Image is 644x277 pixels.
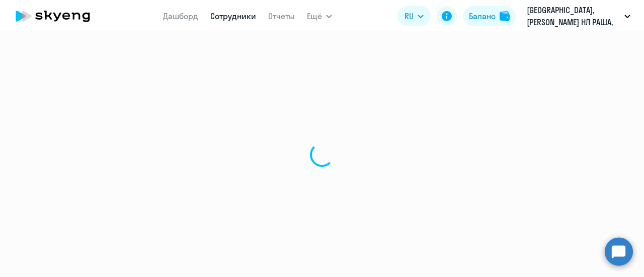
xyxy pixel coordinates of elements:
[522,4,635,28] button: [GEOGRAPHIC_DATA], [PERSON_NAME] НЛ РАША, ООО
[307,6,332,26] button: Ещё
[500,11,510,21] img: balance
[463,6,516,26] button: Балансbalance
[405,10,414,22] span: RU
[527,4,620,28] p: [GEOGRAPHIC_DATA], [PERSON_NAME] НЛ РАША, ООО
[397,6,431,26] button: RU
[469,10,496,22] div: Баланс
[210,11,256,21] a: Сотрудники
[163,11,198,21] a: Дашборд
[268,11,295,21] a: Отчеты
[307,10,322,22] span: Ещё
